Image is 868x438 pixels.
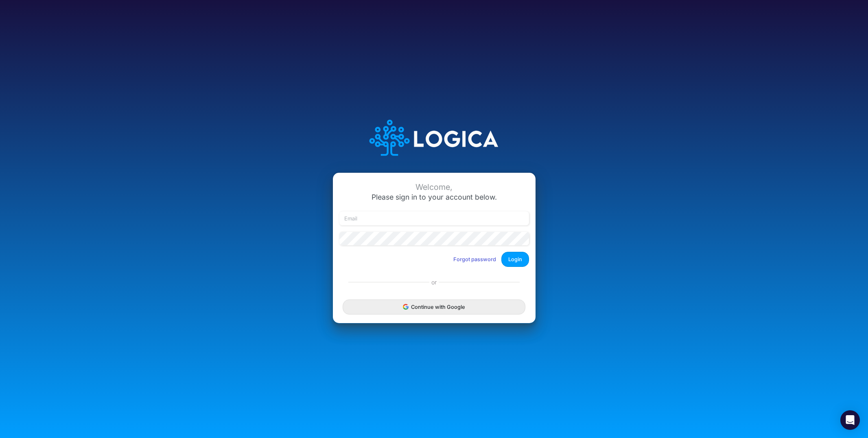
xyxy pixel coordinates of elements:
[339,211,529,225] input: Email
[501,252,529,267] button: Login
[343,299,525,315] button: Continue with Google
[372,193,497,201] span: Please sign in to your account below.
[339,183,529,192] div: Welcome,
[448,253,501,266] button: Forgot password
[840,410,860,430] div: Open Intercom Messenger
